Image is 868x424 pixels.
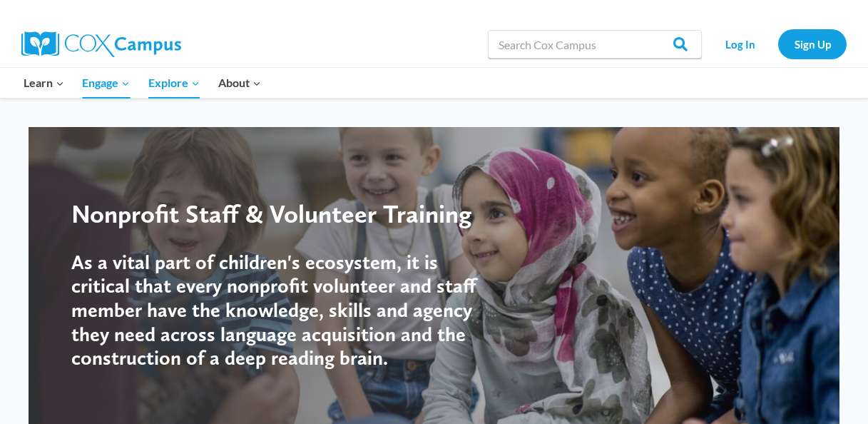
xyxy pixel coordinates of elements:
[71,251,495,370] h4: As a vital part of children's ecosystem, it is critical that every nonprofit volunteer and staff ...
[71,198,495,229] div: Nonprofit Staff & Volunteer Training
[709,29,847,59] nav: Secondary Navigation
[778,29,847,59] a: Sign Up
[709,29,771,59] a: Log In
[82,74,130,92] span: Engage
[14,68,270,98] nav: Primary Navigation
[24,74,64,92] span: Learn
[488,30,702,59] input: Search Cox Campus
[21,31,181,57] img: Cox Campus
[148,74,200,92] span: Explore
[218,74,261,92] span: About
